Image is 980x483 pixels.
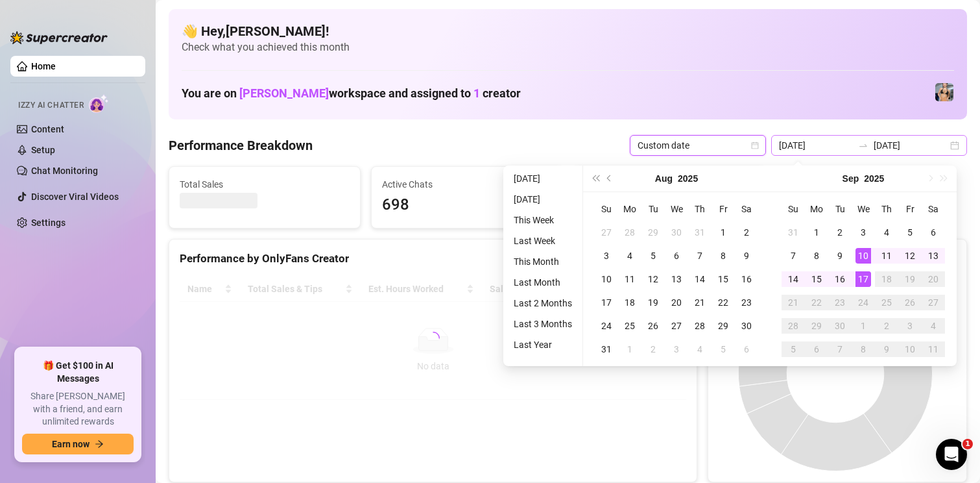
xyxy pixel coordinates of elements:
div: 28 [692,318,708,334]
div: 5 [902,225,918,240]
div: 5 [785,341,801,357]
div: 28 [785,318,801,334]
td: 2025-08-08 [711,244,735,267]
td: 2025-08-12 [641,267,665,291]
li: [DATE] [508,192,577,207]
iframe: Intercom live chat [936,439,967,470]
div: 29 [809,318,824,334]
div: 11 [622,271,638,287]
span: Izzy AI Chatter [18,99,84,112]
td: 2025-09-02 [828,221,852,244]
div: 30 [832,318,848,334]
div: 24 [855,295,871,310]
h1: You are on workspace and assigned to creator [182,86,521,101]
td: 2025-08-04 [618,244,641,267]
span: Active Chats [382,177,552,192]
td: 2025-08-31 [782,221,805,244]
div: 14 [785,271,801,287]
td: 2025-09-04 [688,338,711,361]
td: 2025-09-23 [828,291,852,314]
li: This Month [508,254,577,269]
div: 27 [669,318,684,334]
td: 2025-08-13 [665,267,688,291]
div: 31 [692,225,708,240]
div: 6 [669,248,684,264]
td: 2025-09-30 [828,314,852,338]
td: 2025-10-06 [805,338,828,361]
a: Chat Monitoring [31,166,98,176]
span: [PERSON_NAME] [239,86,329,100]
li: Last 2 Months [508,295,577,311]
td: 2025-08-20 [665,291,688,314]
td: 2025-08-16 [735,267,758,291]
th: We [852,197,875,221]
td: 2025-07-29 [641,221,665,244]
div: 23 [739,295,754,310]
span: swap-right [858,140,868,151]
li: Last 3 Months [508,316,577,332]
td: 2025-09-20 [922,267,945,291]
th: Tu [828,197,852,221]
span: Earn now [52,439,90,449]
td: 2025-08-25 [618,314,641,338]
div: 11 [926,341,941,357]
th: Sa [922,197,945,221]
span: loading [427,332,440,345]
span: 🎁 Get $100 in AI Messages [22,360,134,385]
td: 2025-10-02 [875,314,898,338]
button: Choose a year [864,166,884,192]
td: 2025-08-24 [595,314,618,338]
td: 2025-07-30 [665,221,688,244]
td: 2025-09-03 [852,221,875,244]
h4: Performance Breakdown [169,136,313,155]
td: 2025-09-03 [665,338,688,361]
span: Custom date [638,136,758,155]
td: 2025-10-03 [898,314,922,338]
div: 1 [855,318,871,334]
td: 2025-09-19 [898,267,922,291]
li: Last Week [508,233,577,249]
td: 2025-07-27 [595,221,618,244]
li: This Week [508,212,577,228]
td: 2025-09-06 [922,221,945,244]
input: Start date [779,138,853,153]
li: [DATE] [508,171,577,186]
td: 2025-08-03 [595,244,618,267]
th: Th [875,197,898,221]
a: Settings [31,217,66,228]
div: 18 [622,295,638,310]
button: Choose a month [843,166,859,192]
div: 3 [902,318,918,334]
div: 24 [599,318,614,334]
div: 7 [832,341,848,357]
td: 2025-10-04 [922,314,945,338]
div: 2 [645,341,661,357]
img: AI Chatter [89,94,109,113]
h4: 👋 Hey, [PERSON_NAME] ! [182,22,954,40]
th: Tu [641,197,665,221]
td: 2025-09-10 [852,244,875,267]
td: 2025-08-23 [735,291,758,314]
td: 2025-10-07 [828,338,852,361]
td: 2025-08-07 [688,244,711,267]
td: 2025-09-18 [875,267,898,291]
img: Veronica [935,83,953,101]
div: 17 [599,295,614,310]
td: 2025-08-29 [711,314,735,338]
span: Check what you achieved this month [182,40,954,55]
div: 26 [645,318,661,334]
li: Last Month [508,275,577,290]
a: Home [31,61,56,71]
td: 2025-09-05 [898,221,922,244]
button: Last year (Control + left) [588,166,603,192]
span: 1 [962,439,973,449]
td: 2025-08-28 [688,314,711,338]
td: 2025-10-11 [922,338,945,361]
div: 16 [739,271,754,287]
div: 22 [715,295,731,310]
input: End date [874,138,948,153]
td: 2025-10-01 [852,314,875,338]
th: Th [688,197,711,221]
div: 13 [669,271,684,287]
td: 2025-08-19 [641,291,665,314]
